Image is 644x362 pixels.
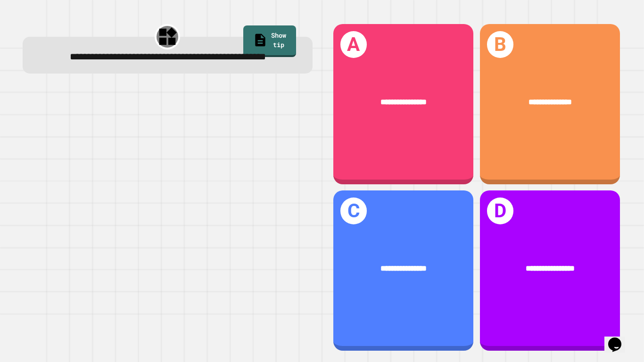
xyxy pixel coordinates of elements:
h1: C [340,197,367,224]
a: Show tip [243,25,296,57]
h1: D [487,197,514,224]
h1: A [340,31,367,58]
iframe: chat widget [604,324,635,353]
h1: B [487,31,514,58]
